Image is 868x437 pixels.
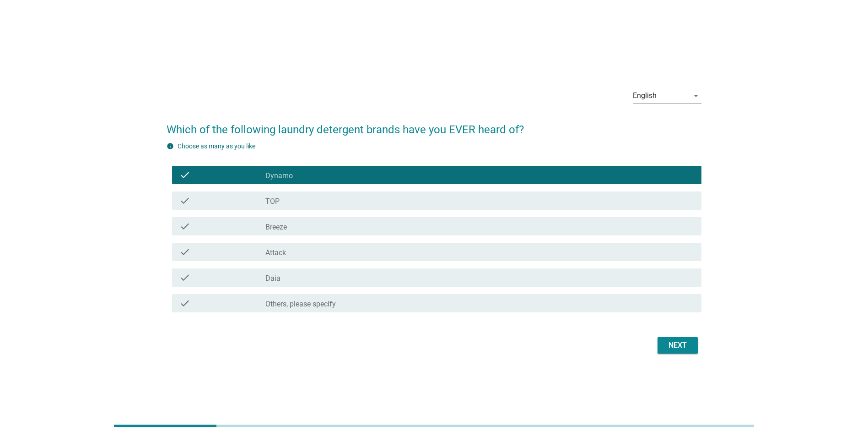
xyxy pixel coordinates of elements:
div: Next [665,340,690,351]
label: Dynamo [265,171,293,180]
button: Next [658,337,698,354]
i: info [167,142,174,150]
label: Choose as many as you like [178,142,255,150]
i: check [179,272,190,283]
i: check [179,246,190,257]
label: Breeze [265,223,287,232]
i: check [179,169,190,180]
i: check [179,221,190,232]
div: English [633,92,657,100]
label: Daia [265,274,280,283]
h2: Which of the following laundry detergent brands have you EVER heard of? [167,112,701,138]
label: Others, please specify [265,300,336,309]
label: TOP [265,197,280,206]
i: check [179,298,190,309]
i: arrow_drop_down [690,90,701,101]
i: check [179,195,190,206]
label: Attack [265,248,286,257]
